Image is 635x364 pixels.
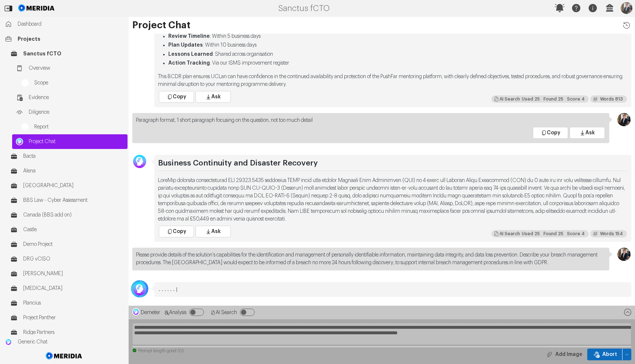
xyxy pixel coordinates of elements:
div: Jon Brookes [617,248,631,255]
button: Add Image [541,349,587,360]
span: Demeter [141,310,160,315]
button: Ask [570,127,605,139]
span: Project Panther [23,314,124,321]
a: Overview [12,61,128,76]
strong: Plan Updates [168,43,203,48]
strong: Action Tracking [168,61,210,66]
img: Loading [128,277,151,300]
button: Copy [159,91,194,103]
div: Jon Brookes [617,113,631,120]
span: [MEDICAL_DATA] [23,285,124,292]
span: Plancius [23,299,124,307]
a: Scope [18,76,128,90]
span: Evidence [29,94,124,101]
button: Copy [159,226,194,237]
li: : Within 5 business days [168,33,628,40]
strong: Lessons Learned [168,52,213,57]
li: : Shared across organisation [168,51,628,58]
span: Overview [29,65,124,72]
button: Ask [195,91,231,103]
span: Ask [211,93,221,101]
img: Project Chat [16,138,23,145]
button: Ask [195,226,231,237]
span: Demo Project [23,241,124,248]
li: : Within 10 business days [168,41,628,49]
span: Canada (BBS add on) [23,211,124,219]
button: Copy [533,127,568,139]
p: Paragraph format, 1 short paragraph focusing on the question, not too much detail [136,117,606,124]
a: [GEOGRAPHIC_DATA] [7,178,128,193]
a: Project ChatProject Chat [12,134,128,149]
span: Projects [18,35,124,43]
a: Report [18,120,128,134]
span: Generic Chat [18,338,124,346]
a: BBS Law - Cyber Assessment [7,193,128,208]
img: Demeter [132,308,140,316]
div: George [132,282,147,290]
img: Meridia Logo [44,348,84,364]
a: [MEDICAL_DATA] [7,281,128,296]
li: : Via our ISMS improvement register [168,59,628,67]
a: Castle [7,222,128,237]
span: Alena [23,167,124,175]
span: Ask [211,228,221,235]
a: Evidence [12,90,128,105]
span: Abort [602,351,617,358]
span: Copy [173,93,186,101]
img: Generic Chat [5,338,12,346]
a: Dashboard [1,17,128,32]
p: This BCDR plan ensures UCLan can have confidence in the continued availability and protection of ... [158,73,628,88]
span: Castle [23,226,124,233]
a: Alena [7,164,128,178]
svg: AI Search [211,310,216,315]
span: Scope [34,79,124,87]
span: Ridge Partners [23,329,124,336]
span: Report [34,123,124,131]
pre: ...... [158,286,628,293]
a: Ridge Partners [7,325,128,340]
img: Profile Icon [617,113,631,126]
a: Plancius [7,296,128,310]
a: Projects [1,32,128,46]
span: Ask [585,129,595,136]
span: Sanctus fCTO [23,50,124,57]
span: Diligence [29,109,124,116]
button: Abort [623,349,631,360]
a: Generic ChatGeneric Chat [1,335,128,349]
a: Demo Project [7,237,128,252]
span: Project Chat [29,138,124,145]
svg: Analysis [164,310,169,315]
img: Avatar Icon [133,282,146,295]
a: Bacta [7,149,128,164]
button: Abort [587,349,623,360]
a: [PERSON_NAME] [7,266,128,281]
a: Sanctus fCTO [7,46,128,61]
span: BBS Law - Cyber Assessment [23,197,124,204]
div: Prompt length good (0) [132,348,631,354]
div: George [132,155,147,162]
strong: Review Timeline [168,34,210,39]
img: Avatar Icon [133,155,146,168]
a: Project Panther [7,310,128,325]
p: Please provide details of the solution's capabilities for the identification and management of pe... [136,251,606,267]
img: Profile Icon [621,2,632,14]
span: DRG vCISO [23,255,124,263]
a: DRG vCISO [7,252,128,266]
span: AI Search [216,310,237,315]
a: Diligence [12,105,128,120]
h2: Business Continuity and Disaster Recovery [158,159,628,171]
span: Analysis [169,310,186,315]
p: LoreMip dolorsita consecteturad ELI 29323:5435 seddoeius TEMP incid utla etdolor Magnaali Enim Ad... [158,177,628,223]
span: [PERSON_NAME] [23,270,124,277]
span: Bacta [23,153,124,160]
span: Dashboard [18,21,124,28]
span: Copy [547,129,560,136]
img: Profile Icon [617,248,631,261]
h1: Project Chat [132,21,631,30]
span: Copy [173,228,186,235]
span: [GEOGRAPHIC_DATA] [23,182,124,189]
a: Canada (BBS add on) [7,208,128,222]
